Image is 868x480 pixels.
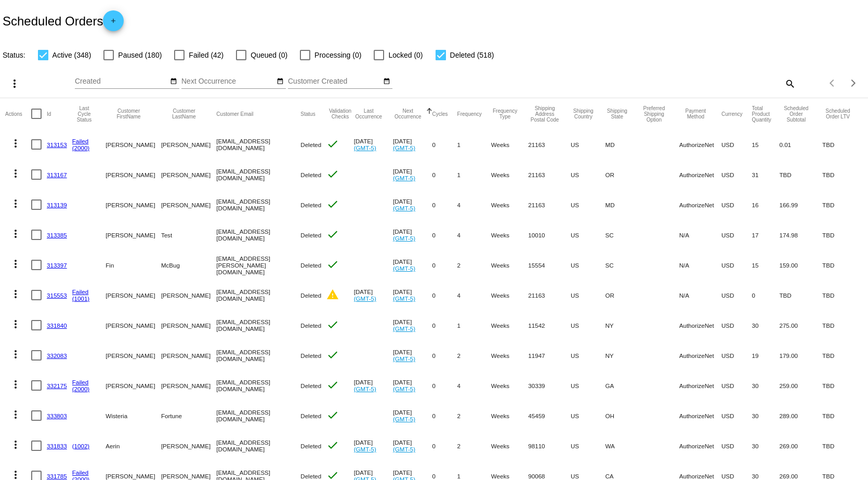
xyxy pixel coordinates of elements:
mat-cell: 1 [457,159,491,190]
mat-cell: 4 [457,280,491,310]
mat-icon: check [326,138,339,150]
mat-cell: 1 [457,310,491,340]
mat-cell: 2 [457,250,491,280]
span: Deleted [300,141,321,148]
mat-cell: [DATE] [393,159,432,190]
button: Change sorting for CurrencyIso [721,111,743,117]
mat-cell: US [571,340,606,370]
mat-cell: NY [605,340,638,370]
a: (GMT-5) [354,295,376,302]
mat-cell: 259.00 [779,370,822,401]
mat-cell: AuthorizeNet [679,159,721,190]
mat-cell: TBD [822,250,863,280]
a: (GMT-5) [354,446,376,452]
mat-cell: Fortune [161,401,216,431]
mat-cell: [PERSON_NAME] [161,190,216,220]
mat-icon: more_vert [9,438,22,451]
mat-cell: [EMAIL_ADDRESS][DOMAIN_NAME] [216,310,300,340]
mat-cell: Test [161,220,216,250]
button: Next page [843,73,864,94]
mat-cell: US [571,310,606,340]
mat-cell: [EMAIL_ADDRESS][DOMAIN_NAME] [216,129,300,159]
mat-cell: OR [605,280,638,310]
mat-cell: Weeks [491,250,528,280]
mat-cell: 0 [432,280,457,310]
mat-cell: 275.00 [779,310,822,340]
mat-cell: US [571,401,606,431]
mat-cell: OR [605,159,638,190]
mat-cell: [EMAIL_ADDRESS][DOMAIN_NAME] [216,431,300,461]
mat-cell: N/A [679,280,721,310]
a: (1001) [72,295,90,302]
mat-cell: AuthorizeNet [679,431,721,461]
mat-cell: 30 [752,431,780,461]
mat-cell: [PERSON_NAME] [106,159,161,190]
mat-cell: Weeks [491,220,528,250]
mat-cell: Wisteria [106,401,161,431]
a: (GMT-5) [354,385,376,392]
mat-icon: date_range [277,77,284,86]
mat-cell: 10010 [528,220,571,250]
a: 332175 [47,382,67,389]
button: Change sorting for Subtotal [779,105,813,123]
mat-cell: 0 [432,310,457,340]
mat-header-cell: Total Product Quantity [752,98,780,129]
mat-icon: check [326,258,339,271]
a: (GMT-5) [393,144,415,151]
a: 315553 [47,292,67,299]
mat-cell: USD [721,431,752,461]
mat-cell: 4 [457,190,491,220]
mat-cell: [EMAIL_ADDRESS][DOMAIN_NAME] [216,220,300,250]
button: Change sorting for CustomerFirstName [106,108,152,119]
mat-cell: US [571,159,606,190]
span: Active (348) [52,49,91,61]
mat-cell: Weeks [491,280,528,310]
mat-cell: US [571,250,606,280]
mat-cell: [EMAIL_ADDRESS][DOMAIN_NAME] [216,159,300,190]
mat-icon: more_vert [9,408,22,421]
mat-cell: AuthorizeNet [679,190,721,220]
button: Change sorting for CustomerEmail [216,111,253,117]
mat-cell: 11542 [528,310,571,340]
a: 331833 [47,443,67,449]
mat-cell: 0 [432,190,457,220]
mat-cell: USD [721,401,752,431]
mat-cell: 0 [432,220,457,250]
a: Failed [72,379,89,385]
button: Change sorting for NextOccurrenceUtc [393,108,423,119]
mat-cell: [DATE] [393,401,432,431]
mat-cell: 0 [432,431,457,461]
mat-cell: 16 [752,190,780,220]
a: (2000) [72,385,90,392]
a: (GMT-5) [393,325,415,332]
mat-icon: date_range [170,77,177,86]
mat-cell: [EMAIL_ADDRESS][DOMAIN_NAME] [216,401,300,431]
mat-cell: TBD [822,401,863,431]
button: Change sorting for Status [300,111,315,117]
button: Change sorting for PreferredShippingOption [638,105,670,123]
mat-cell: 0.01 [779,129,822,159]
mat-cell: USD [721,220,752,250]
button: Change sorting for Cycles [432,111,448,117]
mat-cell: [EMAIL_ADDRESS][DOMAIN_NAME] [216,190,300,220]
mat-cell: 159.00 [779,250,822,280]
mat-cell: 17 [752,220,780,250]
mat-cell: TBD [779,159,822,190]
button: Previous page [822,73,843,94]
mat-icon: date_range [383,77,390,86]
a: 313153 [47,141,67,148]
a: Failed [72,288,89,295]
a: 332083 [47,352,67,359]
mat-cell: US [571,431,606,461]
mat-cell: 2 [457,340,491,370]
mat-cell: [DATE] [354,431,393,461]
button: Change sorting for ShippingState [605,108,629,119]
mat-cell: 11947 [528,340,571,370]
mat-cell: 0 [432,340,457,370]
a: Failed [72,138,89,144]
mat-cell: [PERSON_NAME] [106,340,161,370]
a: (2000) [72,144,90,151]
a: (1002) [72,443,90,449]
mat-cell: N/A [679,250,721,280]
mat-icon: check [326,168,339,180]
